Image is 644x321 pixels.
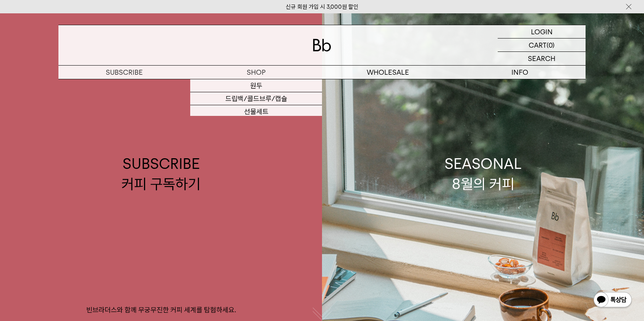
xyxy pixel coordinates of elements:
p: WHOLESALE [322,66,454,79]
a: LOGIN [498,25,586,39]
img: 로고 [313,39,331,51]
a: CART (0) [498,39,586,52]
p: LOGIN [531,25,553,38]
a: 원두 [190,79,322,92]
div: SEASONAL 8월의 커피 [445,154,522,194]
p: (0) [547,39,555,51]
div: SUBSCRIBE 커피 구독하기 [121,154,201,194]
a: 신규 회원 가입 시 3,000원 할인 [286,3,358,10]
p: SEARCH [528,52,555,65]
a: SUBSCRIBE [58,66,190,79]
a: SHOP [190,66,322,79]
a: 선물세트 [190,105,322,118]
a: 드립백/콜드브루/캡슐 [190,92,322,105]
p: INFO [454,66,586,79]
p: CART [529,39,547,51]
img: 카카오톡 채널 1:1 채팅 버튼 [593,291,633,310]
